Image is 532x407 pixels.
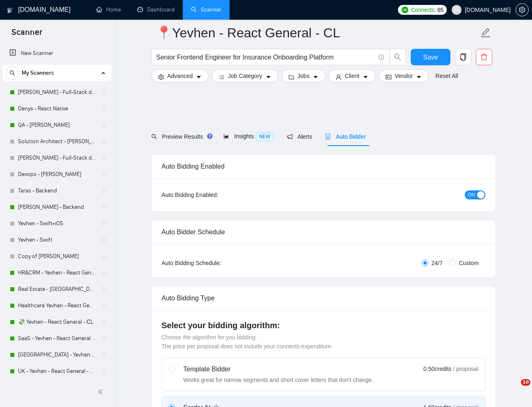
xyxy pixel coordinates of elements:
[282,69,326,82] button: folderJobscaret-down
[206,133,214,140] div: Tooltip anchor
[18,101,96,117] a: Denys - React Native
[476,53,492,61] span: delete
[423,364,451,373] span: 0.50 credits
[18,166,96,183] a: Devops - [PERSON_NAME]
[167,71,193,80] span: Advanced
[101,335,107,342] span: holder
[456,258,482,268] span: Custom
[416,74,422,80] span: caret-down
[3,45,111,62] li: New Scanner
[212,69,278,82] button: barsJob Categorycaret-down
[161,320,485,331] h4: Select your bidding algorithm:
[390,53,405,61] span: search
[6,66,19,80] button: search
[411,5,436,14] span: Connects:
[18,281,96,297] a: Real Estate - [GEOGRAPHIC_DATA] - React General - СL
[156,23,479,43] input: Scanner name...
[379,55,384,60] span: info-circle
[325,133,366,140] span: Auto Bidder
[402,7,408,13] img: upwork-logo.png
[287,134,293,139] span: notification
[18,297,96,314] a: Healthcare Yevhen - React General - СL
[18,265,96,281] a: HR&CRM - Yevhen - React General - СL
[386,74,391,80] span: idcard
[453,365,478,373] span: / proposal
[161,334,333,350] span: Choose the algorithm for you bidding. The price per proposal does not include your connects expen...
[101,122,107,128] span: holder
[476,49,492,65] button: delete
[455,49,471,65] button: copy
[345,71,359,80] span: Client
[101,319,107,325] span: holder
[151,133,210,140] span: Preview Results
[389,49,406,65] button: search
[298,71,310,80] span: Jobs
[18,133,96,150] a: Solution Architect - [PERSON_NAME]
[455,53,471,61] span: copy
[18,199,96,215] a: [PERSON_NAME] - Backend
[219,74,225,80] span: bars
[266,74,271,80] span: caret-down
[18,363,96,380] a: UK - Yevhen - React General - СL
[101,253,107,260] span: holder
[101,302,107,309] span: holder
[287,133,312,140] span: Alerts
[101,155,107,161] span: holder
[161,155,485,178] div: Auto Bidding Enabled
[504,379,524,399] iframe: Intercom live chat
[158,74,164,80] span: setting
[98,388,106,396] span: double-left
[161,220,485,244] div: Auto Bidder Schedule
[101,204,107,210] span: holder
[101,105,107,112] span: holder
[196,74,202,80] span: caret-down
[313,74,318,80] span: caret-down
[480,27,491,38] span: edit
[18,117,96,133] a: QA - [PERSON_NAME]
[151,134,157,139] span: search
[101,220,107,227] span: holder
[101,286,107,293] span: holder
[183,376,373,384] div: Works great for narrow segments and short cover letters that don't change.
[521,379,530,386] span: 10
[6,70,18,76] span: search
[183,364,373,374] div: Template Bidder
[101,237,107,243] span: holder
[151,69,209,82] button: settingAdvancedcaret-down
[9,45,105,62] a: New Scanner
[18,314,96,330] a: 💸 Yevhen - React General - СL
[437,5,443,14] span: 65
[18,347,96,363] a: [GEOGRAPHIC_DATA] - Yevhen - React General - СL
[156,52,375,62] input: Search Freelance Jobs...
[101,270,107,276] span: holder
[435,71,458,80] a: Reset All
[289,74,294,80] span: folder
[516,7,528,13] span: setting
[18,84,96,101] a: [PERSON_NAME] - Full-Stack dev
[101,89,107,96] span: holder
[423,52,438,62] span: Save
[161,258,269,268] div: Auto Bidding Schedule:
[18,248,96,265] a: Copy of [PERSON_NAME]
[101,368,107,375] span: holder
[101,187,107,194] span: holder
[18,232,96,248] a: Yevhen - Swift
[363,74,368,80] span: caret-down
[101,352,107,358] span: holder
[18,150,96,166] a: [PERSON_NAME] - Full-Stack dev
[161,286,485,310] div: Auto Bidding Type
[96,6,121,13] a: homeHome
[137,6,175,13] a: dashboardDashboard
[18,330,96,347] a: SaaS - Yevhen - React General - СL
[7,4,13,17] img: logo
[411,49,450,65] button: Save
[223,133,229,139] span: area-chart
[454,7,459,13] span: user
[191,6,221,13] a: searchScanner
[22,65,54,81] span: My Scanners
[336,74,341,80] span: user
[468,190,475,199] span: ON
[325,134,331,139] span: robot
[161,190,269,199] div: Auto Bidding Enabled:
[379,69,429,82] button: idcardVendorcaret-down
